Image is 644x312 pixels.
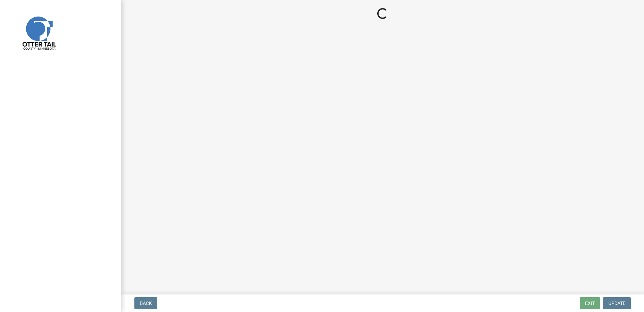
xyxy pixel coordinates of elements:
[13,7,64,58] img: Otter Tail County, Minnesota
[134,297,157,309] button: Back
[608,301,625,306] span: Update
[603,297,631,309] button: Update
[580,297,600,309] button: Exit
[140,301,152,306] span: Back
